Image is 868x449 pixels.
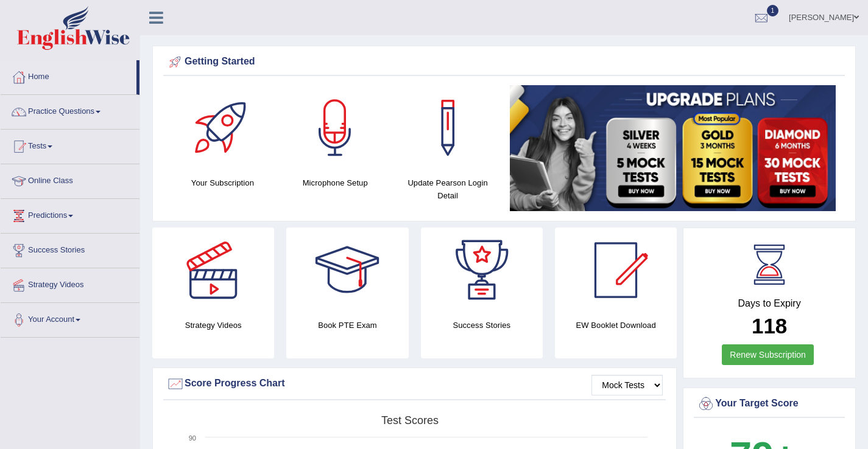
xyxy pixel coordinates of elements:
[286,319,408,332] h4: Book PTE Exam
[697,298,842,309] h4: Days to Expiry
[767,5,779,16] span: 1
[722,344,814,365] a: Renew Subscription
[381,414,439,426] tspan: Test scores
[1,199,139,229] a: Predictions
[285,176,386,189] h4: Microphone Setup
[398,176,498,202] h4: Update Pearson Login Detail
[1,303,139,333] a: Your Account
[189,434,196,442] text: 90
[1,60,136,91] a: Home
[166,53,842,71] div: Getting Started
[1,268,139,299] a: Strategy Videos
[1,164,139,195] a: Online Class
[555,319,677,332] h4: EW Booklet Download
[172,176,273,189] h4: Your Subscription
[1,130,139,160] a: Tests
[1,234,139,264] a: Success Stories
[697,395,842,413] div: Your Target Score
[510,85,836,211] img: small5.jpg
[421,319,543,332] h4: Success Stories
[152,319,274,332] h4: Strategy Videos
[752,314,787,338] b: 118
[166,375,663,393] div: Score Progress Chart
[1,95,139,125] a: Practice Questions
